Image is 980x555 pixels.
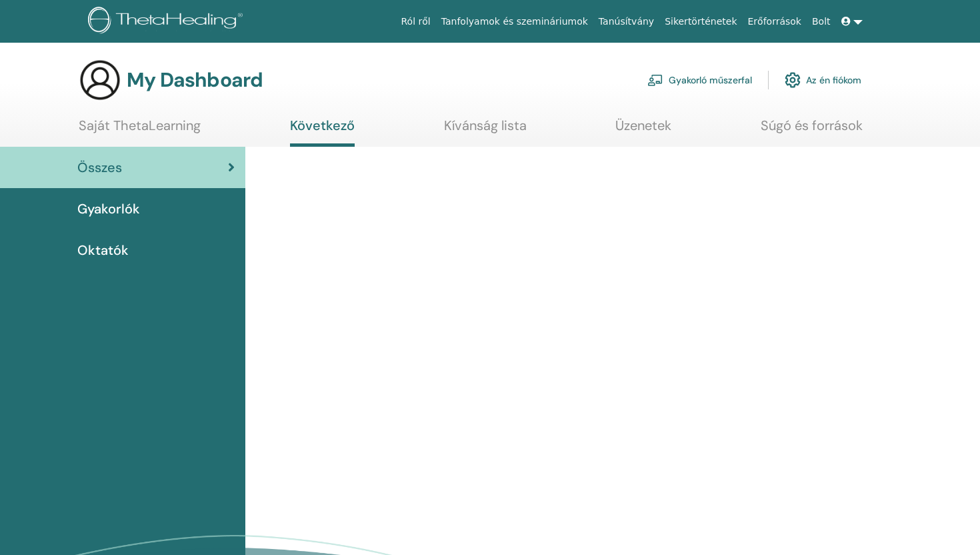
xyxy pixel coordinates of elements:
img: logo.png [88,7,247,37]
a: Tanfolyamok és szemináriumok [436,9,593,34]
a: Ról ről [396,9,436,34]
a: Erőforrások [743,9,807,34]
a: Kívánság lista [444,117,527,143]
img: cog.svg [785,69,801,91]
a: Bolt [807,9,836,34]
a: Saját ThetaLearning [79,117,201,143]
a: Következő [290,117,355,147]
a: Az én fiókom [785,65,861,95]
a: Súgó és források [761,117,863,143]
a: Gyakorló műszerfal [647,65,752,95]
a: Üzenetek [615,117,671,143]
a: Sikertörténetek [659,9,742,34]
span: Összes [77,157,122,177]
span: Gyakorlók [77,199,140,219]
img: generic-user-icon.jpg [79,59,121,101]
a: Tanúsítvány [593,9,659,34]
img: chalkboard-teacher.svg [647,74,663,86]
h3: My Dashboard [127,68,263,92]
span: Oktatók [77,240,129,260]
